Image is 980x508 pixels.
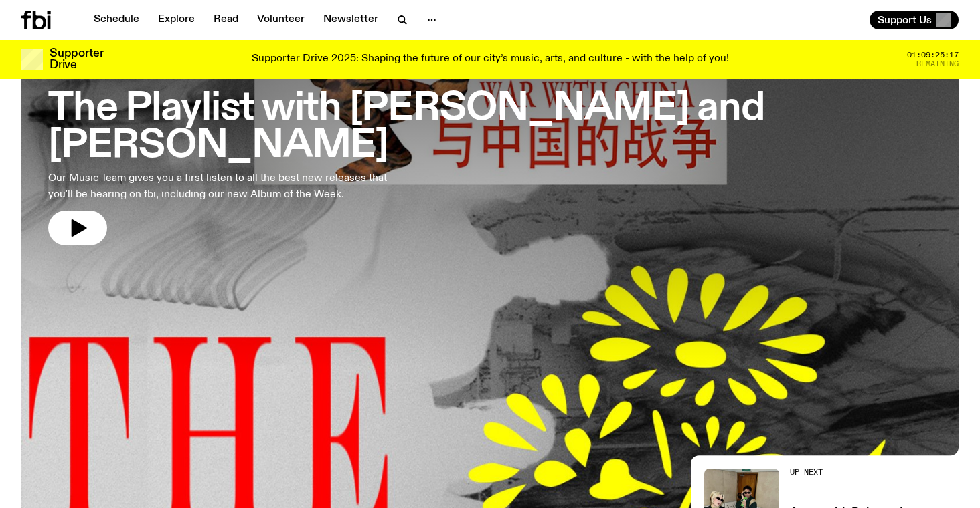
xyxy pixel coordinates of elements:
[48,90,932,165] h3: The Playlist with [PERSON_NAME] and [PERSON_NAME]
[315,11,386,29] a: Newsletter
[150,11,203,29] a: Explore
[48,170,391,203] p: Our Music Team gives you a first listen to all the best new releases that you'll be hearing on fb...
[86,11,147,29] a: Schedule
[878,14,932,26] span: Support Us
[916,60,959,68] span: Remaining
[50,48,103,71] h3: Supporter Drive
[907,51,959,59] span: 01:09:25:17
[206,11,246,29] a: Read
[48,59,932,245] a: The Playlist with [PERSON_NAME] and [PERSON_NAME]Our Music Team gives you a first listen to all t...
[249,11,313,29] a: Volunteer
[790,469,959,476] h2: Up Next
[870,11,959,29] button: Support Us
[252,53,729,66] p: Supporter Drive 2025: Shaping the future of our city’s music, arts, and culture - with the help o...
